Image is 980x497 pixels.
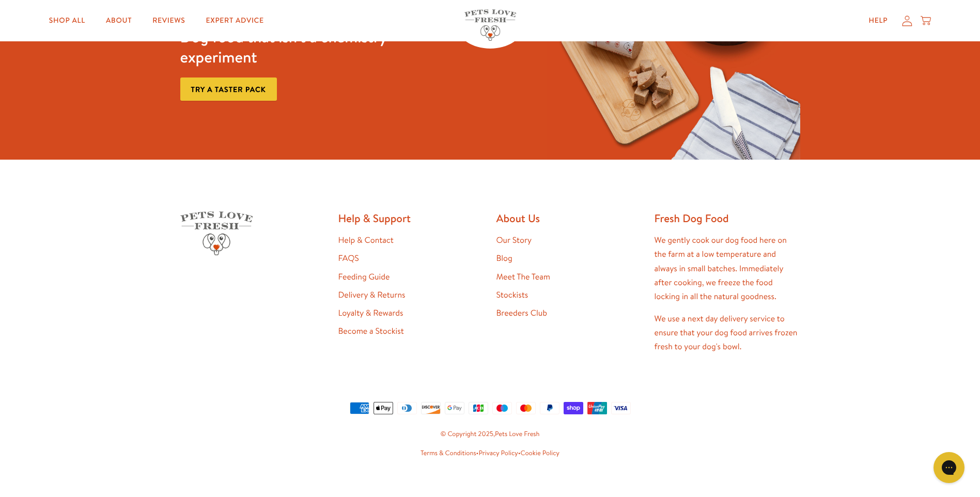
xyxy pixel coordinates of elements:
[496,253,512,264] a: Blog
[338,271,390,283] a: Feeding Guide
[521,448,559,458] a: Cookie Policy
[928,448,970,487] iframe: Gorgias live chat messenger
[496,271,550,283] a: Meet The Team
[338,307,403,319] a: Loyalty & Rewards
[478,448,518,458] a: Privacy Policy
[464,9,516,41] img: Pets Love Fresh
[338,235,394,246] a: Help & Contact
[496,211,642,225] h2: About Us
[180,77,277,101] a: Try a taster pack
[496,235,532,246] a: Our Story
[421,448,476,458] a: Terms & Conditions
[655,312,800,354] p: We use a next day delivery service to ensure that your dog food arrives frozen fresh to your dog'...
[198,10,272,31] a: Expert Advice
[338,289,406,301] a: Delivery & Returns
[496,289,528,301] a: Stockists
[338,325,404,337] a: Become a Stockist
[496,307,547,319] a: Breeders Club
[180,429,800,440] small: © Copyright 2025,
[860,10,896,31] a: Help
[338,211,484,225] h2: Help & Support
[495,429,539,439] a: Pets Love Fresh
[144,10,193,31] a: Reviews
[98,10,140,31] a: About
[338,253,359,264] a: FAQS
[180,448,800,459] small: • •
[655,234,800,304] p: We gently cook our dog food here on the farm at a low temperature and always in small batches. Im...
[41,10,94,31] a: Shop All
[180,27,434,67] h3: Dog food that isn't a chemistry experiment
[180,211,253,255] img: Pets Love Fresh
[655,211,800,225] h2: Fresh Dog Food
